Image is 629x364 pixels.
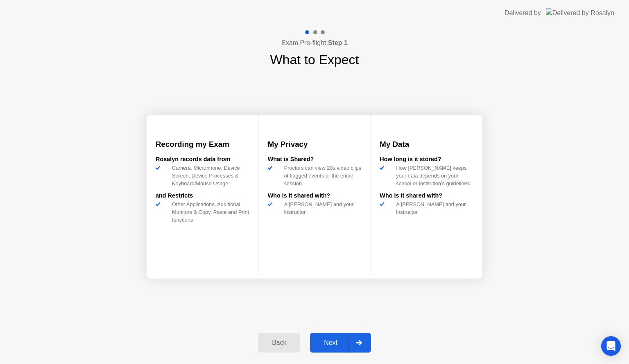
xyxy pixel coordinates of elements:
div: What is Shared? [268,155,362,164]
div: Delivered by [505,8,541,18]
div: Next [312,339,349,346]
h3: Recording my Exam [156,139,249,150]
div: Rosalyn records data from [156,155,249,164]
h1: What to Expect [270,50,359,70]
div: Who is it shared with? [268,191,362,200]
div: A [PERSON_NAME] and your instructor [281,200,362,216]
div: Proctors can view 20s video clips of flagged events or the entire session [281,164,362,188]
div: How long is it stored? [380,155,473,164]
div: Back [260,339,298,346]
div: How [PERSON_NAME] keeps your data depends on your school or institution’s guidelines. [393,164,473,188]
div: Camera, Microphone, Device Screen, Device Processes & Keyboard/Mouse Usage [169,164,249,188]
div: Who is it shared with? [380,191,473,200]
img: Delivered by Rosalyn [546,8,614,18]
div: Open Intercom Messenger [601,336,621,356]
h3: My Data [380,139,473,150]
h4: Exam Pre-flight: [281,38,348,48]
b: Step 1 [328,39,348,46]
div: Other Applications, Additional Monitors & Copy, Paste and Print functions [169,200,249,224]
div: A [PERSON_NAME] and your instructor [393,200,473,216]
button: Back [258,333,300,353]
button: Next [310,333,371,353]
div: and Restricts [156,191,249,200]
h3: My Privacy [268,139,362,150]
